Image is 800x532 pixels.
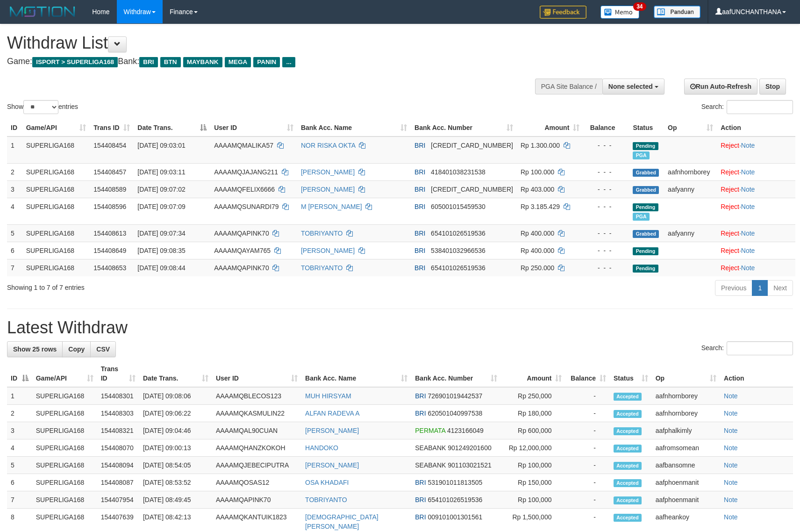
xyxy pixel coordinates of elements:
[305,410,359,417] a: ALFAN RADEVA A
[724,513,738,521] a: Note
[521,186,554,193] span: Rp 403.000
[428,496,482,503] span: Copy 654101026519536 to clipboard
[93,264,126,272] span: 154408653
[7,180,22,198] td: 3
[633,142,658,150] span: Pending
[724,461,738,469] a: Note
[7,279,326,292] div: Showing 1 to 7 of 7 entries
[717,242,795,259] td: ·
[565,457,610,474] td: -
[210,119,297,137] th: User ID: activate to sort column ascending
[97,387,139,405] td: 154408301
[139,405,212,422] td: [DATE] 09:06:22
[32,491,97,509] td: SUPERLIGA168
[415,479,426,486] span: BRI
[32,457,97,474] td: SUPERLIGA168
[90,341,116,357] a: CSV
[97,360,139,387] th: Trans ID: activate to sort column ascending
[212,439,301,457] td: AAAAMQHANZKOKOH
[212,491,301,509] td: AAAAMQAPINK70
[721,203,739,210] a: Reject
[521,168,554,176] span: Rp 100.000
[7,341,63,357] a: Show 25 rows
[137,247,185,254] span: [DATE] 09:08:35
[715,280,752,296] a: Previous
[652,457,720,474] td: aafbansomne
[22,242,90,259] td: SUPERLIGA168
[22,198,90,224] td: SUPERLIGA168
[428,392,482,400] span: Copy 726901019442537 to clipboard
[32,57,118,67] span: ISPORT > SUPERLIGA168
[664,119,717,137] th: Op: activate to sort column ascending
[93,142,126,149] span: 154408454
[13,345,57,353] span: Show 25 rows
[701,341,793,355] label: Search:
[721,186,739,193] a: Reject
[90,119,134,137] th: Trans ID: activate to sort column ascending
[301,230,343,237] a: TOBRIYANTO
[614,445,642,453] span: Accepted
[428,513,482,521] span: Copy 009101001301561 to clipboard
[652,491,720,509] td: aafphoenmanit
[212,360,301,387] th: User ID: activate to sort column ascending
[633,151,649,159] span: Marked by aafsengchandara
[431,142,513,149] span: Copy 602001004818506 to clipboard
[137,142,185,149] span: [DATE] 09:03:01
[62,341,91,357] a: Copy
[139,422,212,439] td: [DATE] 09:04:46
[587,202,625,211] div: - - -
[414,142,425,149] span: BRI
[521,247,554,254] span: Rp 400.000
[724,392,738,400] a: Note
[301,142,355,149] a: NOR RISKA OKTA
[717,137,795,164] td: ·
[32,474,97,491] td: SUPERLIGA168
[214,142,273,149] span: AAAAMQMALIKA57
[7,491,32,509] td: 7
[7,318,793,337] h1: Latest Withdraw
[652,439,720,457] td: aafromsomean
[633,203,658,211] span: Pending
[633,247,658,255] span: Pending
[614,410,642,418] span: Accepted
[720,360,793,387] th: Action
[414,230,425,237] span: BRI
[587,229,625,238] div: - - -
[535,79,602,94] div: PGA Site Balance /
[565,422,610,439] td: -
[415,392,426,400] span: BRI
[411,360,501,387] th: Bank Acc. Number: activate to sort column ascending
[724,444,738,452] a: Note
[741,186,755,193] a: Note
[7,163,22,180] td: 2
[139,439,212,457] td: [DATE] 09:00:13
[652,405,720,422] td: aafnhornborey
[137,168,185,176] span: [DATE] 09:03:11
[652,360,720,387] th: Op: activate to sort column ascending
[214,203,279,210] span: AAAAMQSUNARDI79
[305,479,349,486] a: OSA KHADAFI
[7,198,22,224] td: 4
[428,479,482,486] span: Copy 531901011813505 to clipboard
[137,264,185,272] span: [DATE] 09:08:44
[521,142,560,149] span: Rp 1.300.000
[93,203,126,210] span: 154408596
[212,474,301,491] td: AAAAMQOSAS12
[411,119,517,137] th: Bank Acc. Number: activate to sort column ascending
[22,180,90,198] td: SUPERLIGA168
[741,230,755,237] a: Note
[501,491,565,509] td: Rp 100,000
[565,387,610,405] td: -
[633,169,659,177] span: Grabbed
[97,405,139,422] td: 154408303
[428,410,482,417] span: Copy 620501040997538 to clipboard
[93,247,126,254] span: 154408649
[305,496,347,503] a: TOBRIYANTO
[282,57,295,67] span: ...
[93,168,126,176] span: 154408457
[717,259,795,276] td: ·
[305,444,338,452] a: HANDOKO
[23,100,58,114] select: Showentries
[717,198,795,224] td: ·
[7,5,78,19] img: MOTION_logo.png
